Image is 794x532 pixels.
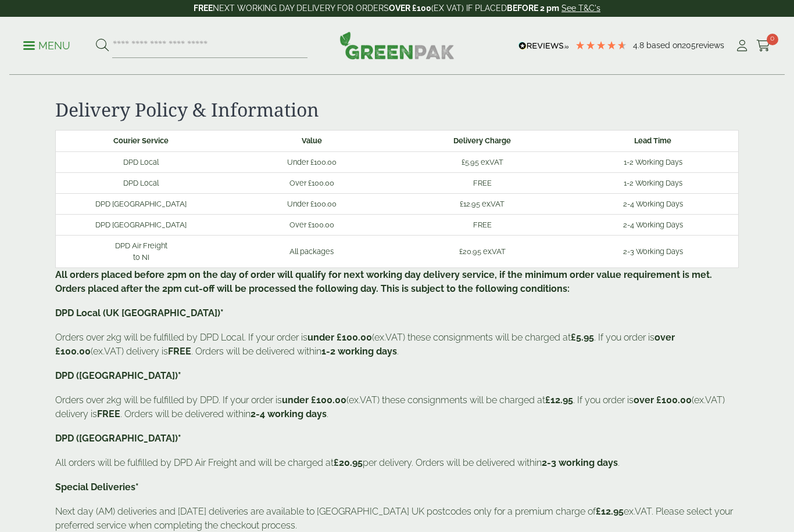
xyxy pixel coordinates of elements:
[397,193,568,214] td: £12.95 ex.VAT
[397,236,568,267] td: £20.95 ex.VAT
[56,236,227,267] td: DPD Air Freight to NI
[55,99,739,121] h2: Delivery Policy & Information
[226,172,397,193] td: Over £100.00
[767,34,778,45] span: 0
[596,506,624,517] strong: £12.95
[735,40,749,52] i: My Account
[97,408,120,419] b: FREE
[226,215,397,236] td: Over £100.00
[575,40,627,50] div: 4.79 Stars
[55,269,712,294] b: All orders placed before 2pm on the day of order will qualify for next working day delivery servi...
[339,31,455,59] img: GreenPak Supplies
[55,370,181,381] b: DPD ([GEOGRAPHIC_DATA])*
[55,331,739,359] p: Orders over 2kg will be fulfilled by DPD Local. If your order is (ex.VAT) these consignments will...
[568,151,739,172] td: 1-2 Working Days
[568,193,739,214] td: 2-4 Working Days
[696,41,724,50] span: reviews
[397,172,568,193] td: FREE
[56,172,227,193] td: DPD Local
[55,456,739,470] p: All orders will be fulfilled by DPD Air Freight and will be charged at per delivery. Orders will ...
[634,395,692,406] b: over £100.00
[226,236,397,267] td: All packages
[56,151,227,172] td: DPD Local
[55,332,675,357] b: over £100.00
[194,3,213,13] strong: FREE
[389,3,431,13] strong: OVER £100
[56,131,227,151] th: Courier Service
[646,41,682,50] span: Based on
[23,39,70,50] a: Menu
[682,41,696,50] span: 205
[518,42,569,50] img: REVIEWS.io
[226,151,397,172] td: Under £100.00
[55,307,224,319] b: DPD Local (UK [GEOGRAPHIC_DATA])*
[756,40,771,52] i: Cart
[251,408,327,419] b: 2-4 working days
[23,39,70,53] p: Menu
[545,395,573,406] b: £12.95
[571,332,594,343] b: £5.95
[397,215,568,236] td: FREE
[55,393,739,421] p: Orders over 2kg will be fulfilled by DPD. If your order is (ex.VAT) these consignments will be ch...
[56,215,227,236] td: DPD [GEOGRAPHIC_DATA]
[542,457,618,468] b: 2-3 working days
[568,131,739,151] th: Lead Time
[397,151,568,172] td: £5.95 ex.VAT
[307,332,372,343] b: under £100.00
[334,457,363,468] b: £20.95
[633,41,646,50] span: 4.8
[756,37,771,55] a: 0
[226,131,397,151] th: Value
[321,346,397,357] b: 1-2 working days
[226,193,397,214] td: Under £100.00
[568,172,739,193] td: 1-2 Working Days
[507,3,559,13] strong: BEFORE 2 pm
[568,215,739,236] td: 2-4 Working Days
[55,482,139,493] b: Special Deliveries*
[56,193,227,214] td: DPD [GEOGRAPHIC_DATA]
[282,395,346,406] b: under £100.00
[397,131,568,151] th: Delivery Charge
[55,433,181,444] b: DPD ([GEOGRAPHIC_DATA])*
[568,236,739,267] td: 2-3 Working Days
[168,346,191,357] b: FREE
[561,3,600,13] a: See T&C's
